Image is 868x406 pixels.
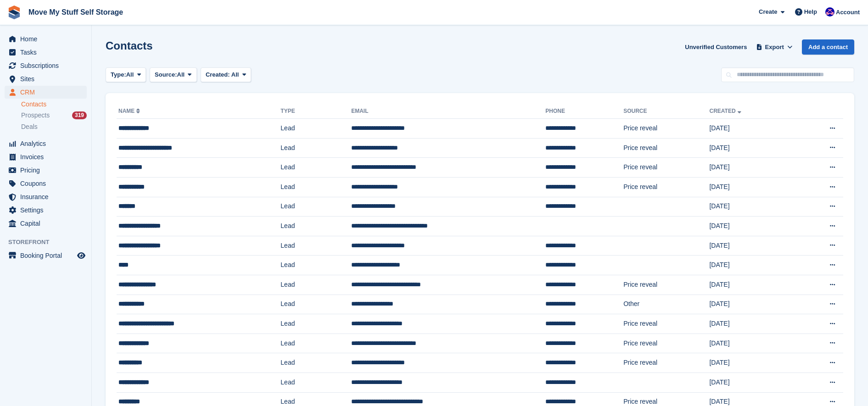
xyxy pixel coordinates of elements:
a: menu [5,150,87,163]
td: Lead [280,295,351,314]
button: Export [754,39,795,55]
td: [DATE] [709,334,794,353]
a: menu [5,204,87,217]
img: Jade Whetnall [825,7,834,17]
a: menu [5,46,87,59]
span: Source: [155,70,177,79]
div: 319 [72,111,87,119]
button: Type: All [106,67,146,83]
span: Invoices [20,150,75,163]
a: menu [5,86,87,99]
td: [DATE] [709,158,794,178]
td: Lead [280,177,351,197]
span: Type: [111,70,126,79]
span: Subscriptions [20,59,75,72]
span: Home [20,33,75,45]
td: Lead [280,314,351,334]
span: Created: [206,71,230,78]
td: [DATE] [709,177,794,197]
th: Type [280,104,351,119]
td: [DATE] [709,256,794,275]
td: Price reveal [623,334,709,353]
span: Capital [20,217,75,230]
span: Prospects [21,111,50,120]
span: All [231,71,239,78]
td: Price reveal [623,275,709,295]
span: CRM [20,86,75,99]
a: Unverified Customers [681,39,750,55]
td: Lead [280,334,351,353]
td: Lead [280,158,351,178]
a: menu [5,59,87,72]
a: Name [118,108,142,114]
td: [DATE] [709,275,794,295]
button: Created: All [201,67,251,83]
span: Help [804,7,817,17]
td: Lead [280,217,351,236]
td: Lead [280,236,351,256]
td: Price reveal [623,119,709,139]
img: stora-icon-8386f47178a22dfd0bd8f6a31ec36ba5ce8667c1dd55bd0f319d3a0aa187defe.svg [7,6,21,19]
a: Add a contact [802,39,854,55]
span: Deals [21,122,38,131]
a: menu [5,164,87,177]
a: menu [5,137,87,150]
a: menu [5,72,87,85]
a: Preview store [76,250,87,261]
td: Lead [280,353,351,373]
span: Coupons [20,177,75,190]
a: Move My Stuff Self Storage [25,5,127,20]
span: Tasks [20,46,75,59]
td: Lead [280,373,351,392]
span: All [126,70,134,79]
a: menu [5,33,87,45]
td: [DATE] [709,373,794,392]
a: menu [5,249,87,262]
span: Booking Portal [20,249,75,262]
button: Source: All [150,67,197,83]
td: Price reveal [623,353,709,373]
span: Create [759,7,777,17]
a: menu [5,190,87,203]
td: [DATE] [709,138,794,158]
td: Other [623,295,709,314]
span: Pricing [20,164,75,177]
td: Price reveal [623,177,709,197]
span: Insurance [20,190,75,203]
a: menu [5,217,87,230]
a: Contacts [21,100,87,109]
td: [DATE] [709,353,794,373]
span: Export [765,43,784,52]
td: Lead [280,119,351,139]
td: Price reveal [623,138,709,158]
td: [DATE] [709,295,794,314]
span: Analytics [20,137,75,150]
td: [DATE] [709,197,794,217]
span: Account [836,8,860,17]
a: Deals [21,122,87,132]
td: [DATE] [709,217,794,236]
th: Source [623,104,709,119]
th: Phone [545,104,623,119]
td: Lead [280,197,351,217]
span: Storefront [8,238,91,247]
td: Price reveal [623,158,709,178]
th: Email [351,104,545,119]
span: Sites [20,72,75,85]
td: [DATE] [709,236,794,256]
a: Created [709,108,743,114]
a: menu [5,177,87,190]
td: [DATE] [709,314,794,334]
a: Prospects 319 [21,111,87,120]
td: [DATE] [709,119,794,139]
td: Lead [280,138,351,158]
td: Lead [280,275,351,295]
span: Settings [20,204,75,217]
span: All [177,70,185,79]
td: Lead [280,256,351,275]
td: Price reveal [623,314,709,334]
h1: Contacts [106,39,153,52]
